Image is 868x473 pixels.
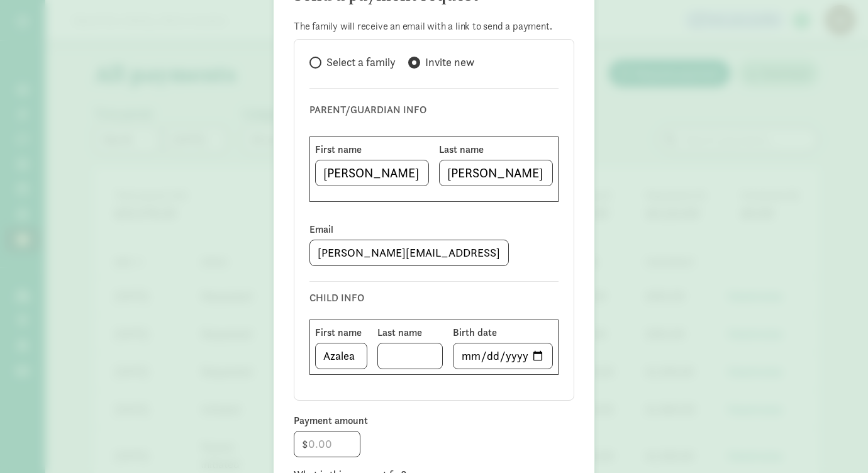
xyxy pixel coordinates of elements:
h6: PARENT/GUARDIAN INFO [309,104,559,116]
span: Invite new [425,55,474,70]
label: First name [315,142,429,157]
label: First name [315,325,367,340]
label: Last name [377,325,443,340]
label: Birth date [453,325,553,340]
label: Payment amount [294,413,574,428]
label: Email [309,222,559,237]
iframe: Chat Widget [805,413,868,473]
p: The family will receive an email with a link to send a payment. [294,19,574,34]
h6: CHILD INFO [309,292,559,304]
span: Select a family [326,55,396,70]
input: 0.00 [294,431,360,457]
label: Last name [439,142,553,157]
